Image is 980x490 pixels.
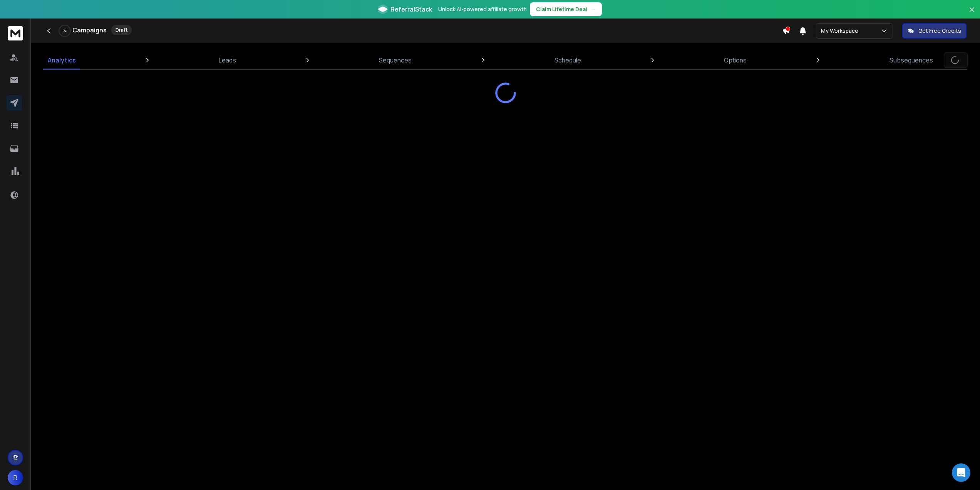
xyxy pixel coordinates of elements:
h1: Campaigns [72,25,107,35]
a: Options [719,51,751,69]
span: → [590,5,596,13]
p: Get Free Credits [918,27,961,35]
div: Open Intercom Messenger [952,463,970,482]
p: My Workspace [821,27,861,35]
button: R [8,470,23,485]
p: Sequences [379,56,412,65]
p: Options [724,56,747,65]
p: Schedule [554,56,581,65]
a: Leads [214,51,241,69]
a: Subsequences [885,51,938,69]
p: Unlock AI-powered affiliate growth [438,5,527,13]
a: Schedule [550,51,586,69]
p: Subsequences [890,56,933,65]
div: Draft [111,25,132,35]
button: Close banner [967,5,977,23]
p: Leads [219,56,236,65]
button: Get Free Credits [902,23,967,39]
a: Analytics [43,51,80,69]
p: Analytics [48,56,76,65]
a: Sequences [374,51,416,69]
p: 0 % [63,29,67,33]
button: Claim Lifetime Deal→ [530,2,602,16]
span: ReferralStack [390,5,432,14]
